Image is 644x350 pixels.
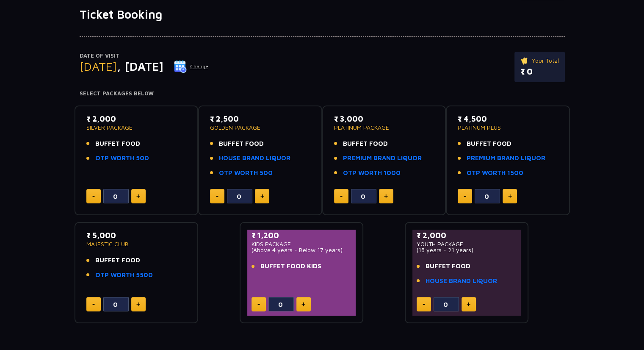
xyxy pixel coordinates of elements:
[86,230,187,241] p: ₹ 5,000
[384,194,388,198] img: plus
[520,56,529,65] img: ticket
[86,113,187,125] p: ₹ 2,000
[136,302,140,306] img: plus
[417,230,517,241] p: ₹ 2,000
[86,125,187,131] p: SILVER PACKAGE
[301,302,305,306] img: plus
[219,153,290,163] a: HOUSE BRAND LIQUOR
[343,168,401,178] a: OTP WORTH 1000
[95,270,153,280] a: OTP WORTH 5500
[343,139,388,149] span: BUFFET FOOD
[426,276,497,286] a: HOUSE BRAND LIQUOR
[260,261,321,271] span: BUFFET FOOD KIDS
[80,90,565,97] h4: Select Packages Below
[86,241,187,247] p: MAJESTIC CLUB
[260,194,264,198] img: plus
[464,196,466,197] img: minus
[92,196,95,197] img: minus
[219,139,264,149] span: BUFFET FOOD
[216,196,218,197] img: minus
[467,168,523,178] a: OTP WORTH 1500
[252,230,352,241] p: ₹ 1,200
[417,241,517,247] p: YOUTH PACKAGE
[458,113,558,125] p: ₹ 4,500
[520,56,559,65] p: Your Total
[252,247,352,253] p: (Above 4 years - Below 17 years)
[136,194,140,198] img: plus
[95,139,140,149] span: BUFFET FOOD
[467,139,511,149] span: BUFFET FOOD
[343,153,422,163] a: PREMIUM BRAND LIQUOR
[334,113,434,125] p: ₹ 3,000
[426,261,470,271] span: BUFFET FOOD
[174,60,209,73] button: Change
[95,256,140,265] span: BUFFET FOOD
[210,125,310,131] p: GOLDEN PACKAGE
[508,194,512,198] img: plus
[257,304,260,305] img: minus
[334,125,434,131] p: PLATINUM PACKAGE
[423,304,425,305] img: minus
[520,65,559,78] p: ₹ 0
[80,59,117,73] span: [DATE]
[92,304,95,305] img: minus
[117,59,163,73] span: , [DATE]
[458,125,558,131] p: PLATINUM PLUS
[80,52,209,60] p: Date of Visit
[467,302,470,306] img: plus
[95,153,149,163] a: OTP WORTH 500
[340,196,343,197] img: minus
[467,153,545,163] a: PREMIUM BRAND LIQUOR
[210,113,310,125] p: ₹ 2,500
[417,247,517,253] p: (18 years - 21 years)
[252,241,352,247] p: KIDS PACKAGE
[80,7,565,22] h1: Ticket Booking
[219,168,273,178] a: OTP WORTH 500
